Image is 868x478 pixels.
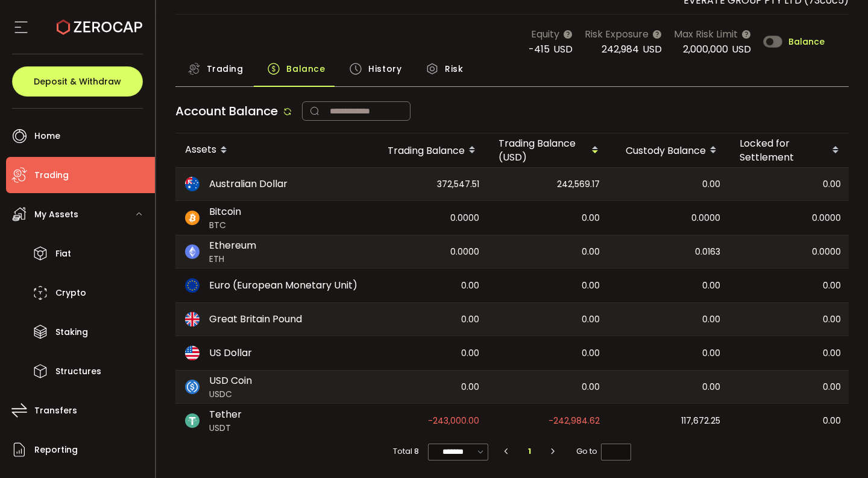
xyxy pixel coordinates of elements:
button: Deposit & Withdraw [12,66,143,97]
span: Go to [576,443,631,460]
span: 0.00 [702,177,720,191]
span: 0.0000 [812,245,841,259]
span: 242,984 [602,42,639,56]
span: 372,547.51 [437,177,479,191]
span: USDT [209,422,242,435]
span: 0.00 [823,313,841,327]
img: eur_portfolio.svg [185,278,200,293]
span: Fiat [55,245,71,263]
span: 0.00 [582,279,600,293]
span: Equity [531,27,559,42]
div: Trading Balance [368,140,489,161]
span: Bitcoin [209,205,241,219]
span: Great Britain Pound [209,312,302,327]
span: 0.00 [461,279,479,293]
span: Euro (European Monetary Unit) [209,278,357,293]
span: Home [34,127,60,145]
span: USDC [209,388,252,401]
span: 0.0000 [450,245,479,259]
span: Risk [445,57,463,81]
img: usd_portfolio.svg [185,346,200,360]
span: 0.00 [582,346,600,360]
span: USD [553,42,573,56]
span: Transfers [34,402,77,419]
span: Max Risk Limit [674,27,738,42]
img: aud_portfolio.svg [185,177,200,191]
span: USD Coin [209,374,252,388]
span: 0.00 [702,279,720,293]
span: Structures [55,363,101,380]
span: 242,569.17 [557,177,600,191]
span: Australian Dollar [209,177,288,191]
span: Account Balance [175,103,278,119]
img: gbp_portfolio.svg [185,312,200,327]
span: 0.00 [823,279,841,293]
span: US Dollar [209,346,252,360]
span: Reporting [34,441,78,459]
span: My Assets [34,206,78,223]
span: 0.00 [582,380,600,394]
iframe: Chat Widget [808,420,868,478]
span: 0.00 [702,313,720,327]
span: Ethereum [209,238,256,253]
span: 0.00 [582,245,600,259]
span: 2,000,000 [683,42,728,56]
span: 0.0163 [695,245,720,259]
div: Assets [175,140,368,161]
span: 117,672.25 [681,414,720,428]
span: 0.00 [823,346,841,360]
span: BTC [209,219,241,232]
span: 0.00 [702,346,720,360]
span: USD [732,42,751,56]
span: Crypto [55,284,86,302]
span: 0.0000 [812,211,841,225]
span: USD [643,42,662,56]
span: 0.00 [582,313,600,327]
div: Locked for Settlement [730,136,851,164]
span: Balance [286,57,325,81]
span: Tether [209,407,242,422]
span: Total 8 [393,443,419,460]
span: 0.00 [702,380,720,394]
span: 0.00 [582,211,600,225]
div: Trading Balance (USD) [489,136,609,164]
span: 0.00 [823,414,841,428]
span: 0.0000 [691,211,720,225]
span: Balance [788,37,825,46]
span: ETH [209,253,256,266]
span: Deposit & Withdraw [34,77,121,86]
span: Trading [207,57,244,81]
span: 0.00 [461,313,479,327]
span: 0.0000 [450,211,479,225]
img: eth_portfolio.svg [185,244,200,259]
li: 1 [519,443,541,460]
span: 0.00 [823,177,841,191]
span: History [368,57,401,81]
div: Custody Balance [609,140,730,161]
span: 0.00 [461,380,479,394]
img: usdt_portfolio.svg [185,413,200,428]
span: -243,000.00 [428,414,479,428]
img: btc_portfolio.svg [185,211,200,225]
span: Staking [55,323,88,341]
img: usdc_portfolio.svg [185,380,200,394]
span: 0.00 [461,346,479,360]
span: -242,984.62 [549,414,600,428]
span: -415 [529,42,550,56]
span: Risk Exposure [585,27,649,42]
span: 0.00 [823,380,841,394]
span: Trading [34,167,69,184]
